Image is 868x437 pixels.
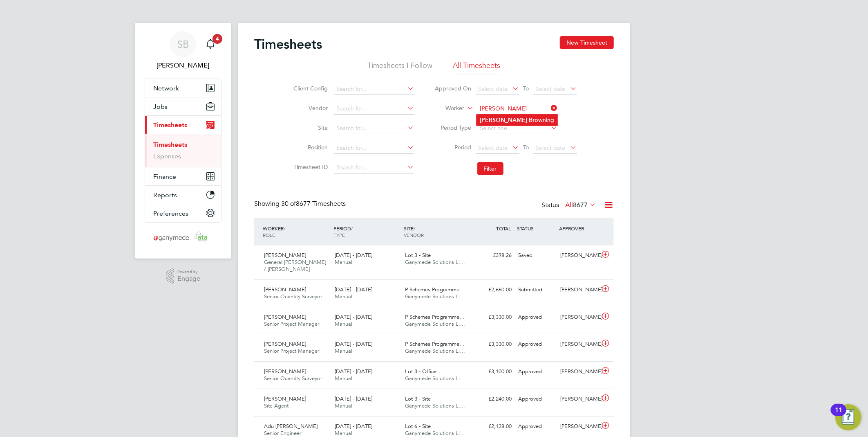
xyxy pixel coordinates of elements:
button: Reports [145,186,221,204]
span: General [PERSON_NAME] / [PERSON_NAME] [264,259,326,273]
span: [PERSON_NAME] [264,286,306,293]
button: Finance [145,167,221,185]
a: SB[PERSON_NAME] [145,31,221,70]
div: [PERSON_NAME] [557,311,600,324]
span: Lot 3 - Office [405,368,437,375]
span: Senior Quantity Surveyor [264,375,322,382]
a: Expenses [153,152,181,160]
span: Ganymede Solutions Li… [405,293,465,300]
input: Select one [477,123,558,134]
button: Open Resource Center, 11 new notifications [835,404,861,430]
div: APPROVER [557,221,600,236]
div: Approved [515,392,557,406]
div: WORKER [261,221,331,242]
span: 8677 [573,201,588,209]
span: Finance [153,173,176,180]
span: [DATE] - [DATE] [335,286,372,293]
span: Site Agent [264,402,289,409]
div: Showing [254,200,347,208]
span: To [521,83,532,94]
span: Senior Engineer [264,430,301,437]
div: STATUS [515,221,557,236]
div: [PERSON_NAME] [557,365,600,378]
span: [DATE] - [DATE] [335,252,372,259]
button: New Timesheet [560,36,614,49]
nav: Main navigation [135,23,231,259]
label: Site [291,124,328,131]
span: P Schemes Programme… [405,340,465,347]
div: £3,100.00 [472,365,515,378]
div: [PERSON_NAME] [557,249,600,262]
span: [DATE] - [DATE] [335,368,372,375]
div: £3,330.00 [472,311,515,324]
a: Go to home page [145,231,221,244]
span: Senior Project Manager [264,320,319,327]
span: Engage [177,275,200,282]
div: Saved [515,249,557,262]
div: SITE [402,221,473,242]
label: Vendor [291,104,328,112]
span: [PERSON_NAME] [264,340,306,347]
span: Select date [536,85,566,92]
span: Manual [335,293,352,300]
span: TYPE [333,232,345,238]
span: P Schemes Programme… [405,313,465,320]
b: [PERSON_NAME] [480,117,527,124]
span: Ganymede Solutions Li… [405,320,465,327]
div: [PERSON_NAME] [557,392,600,406]
div: [PERSON_NAME] [557,283,600,297]
input: Search for... [334,162,414,173]
label: Period Type [435,124,472,131]
span: [PERSON_NAME] [264,252,306,259]
input: Search for... [477,103,558,115]
li: wning [477,115,558,126]
span: Senior Project Manager [264,347,319,354]
a: Powered byEngage [166,268,201,284]
span: Powered by [177,268,200,275]
span: Select date [479,144,508,151]
span: Ganymede Solutions Li… [405,259,465,266]
div: £2,128.00 [472,420,515,433]
span: Lot 6 - Site [405,423,431,430]
span: P Schemes Programme… [405,286,465,293]
span: TOTAL [496,225,511,232]
div: Approved [515,420,557,433]
span: Preferences [153,209,188,217]
b: Bro [529,117,538,124]
h2: Timesheets [254,36,322,52]
span: Lot 3 - Site [405,395,431,402]
span: Lot 3 - Site [405,252,431,259]
a: 4 [202,31,219,57]
span: VENDOR [404,232,424,238]
span: Reports [153,191,177,199]
span: Adu [PERSON_NAME] [264,423,318,430]
label: Approved On [435,85,472,92]
button: Timesheets [145,116,221,134]
span: / [284,225,285,232]
label: Position [291,144,328,151]
span: Ganymede Solutions Li… [405,347,465,354]
span: 4 [213,34,222,44]
span: Senior Quantity Surveyor [264,293,322,300]
div: Status [541,200,597,211]
label: Timesheet ID [291,163,328,171]
span: Ganymede Solutions Li… [405,375,465,382]
span: ROLE [263,232,275,238]
label: Period [435,144,472,151]
input: Search for... [334,83,414,95]
div: Approved [515,365,557,378]
input: Search for... [334,103,414,115]
button: Network [145,79,221,97]
span: Ganymede Solutions Li… [405,402,465,409]
div: [PERSON_NAME] [557,420,600,433]
span: SB [177,39,189,50]
input: Search for... [334,123,414,134]
li: All Timesheets [453,61,501,75]
span: [DATE] - [DATE] [335,423,372,430]
span: / [351,225,353,232]
label: All [565,201,596,209]
span: / [414,225,416,232]
span: Jobs [153,103,168,110]
a: Timesheets [153,141,187,149]
div: Timesheets [145,134,221,167]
